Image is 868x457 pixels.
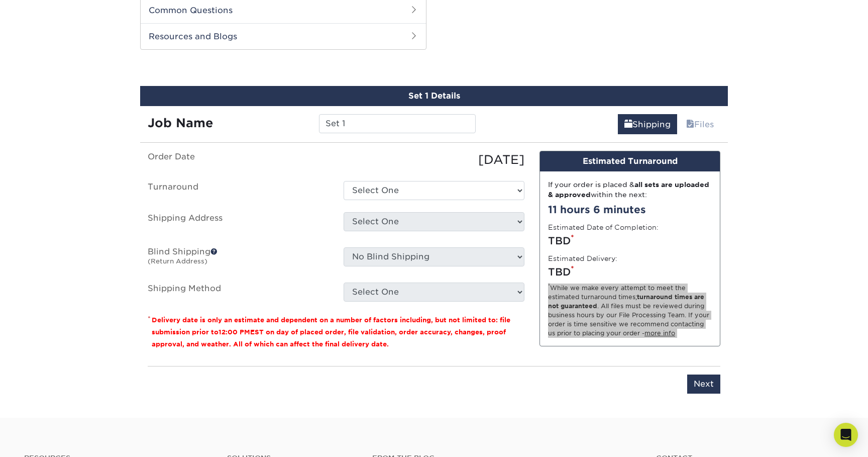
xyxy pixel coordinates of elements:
[219,328,250,336] span: 12:00 PM
[148,116,213,130] strong: Job Name
[148,257,207,265] small: (Return Address)
[140,283,336,302] label: Shipping Method
[152,316,510,348] small: Delivery date is only an estimate and dependent on a number of factors including, but not limited...
[140,181,336,200] label: Turnaround
[680,114,720,134] a: Files
[548,233,712,248] div: TBD
[686,120,694,129] span: files
[618,114,677,134] a: Shipping
[644,329,675,337] a: more info
[548,264,712,280] div: TBD
[548,202,712,217] div: 11 hours 6 minutes
[548,179,712,200] div: If your order is placed & within the next:
[319,114,475,133] input: Enter a job name
[140,247,336,270] label: Blind Shipping
[834,423,858,447] div: Open Intercom Messenger
[548,284,712,338] div: While we make every attempt to meet the estimated turnaround times; . All files must be reviewed ...
[336,151,532,169] div: [DATE]
[140,86,728,106] div: Set 1 Details
[141,23,426,49] h2: Resources and Blogs
[548,222,659,232] label: Estimated Date of Completion:
[687,375,720,394] input: Next
[548,253,617,263] label: Estimated Delivery:
[140,212,336,235] label: Shipping Address
[624,120,632,129] span: shipping
[140,151,336,169] label: Order Date
[548,293,704,310] strong: turnaround times are not guaranteed
[540,151,720,171] div: Estimated Turnaround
